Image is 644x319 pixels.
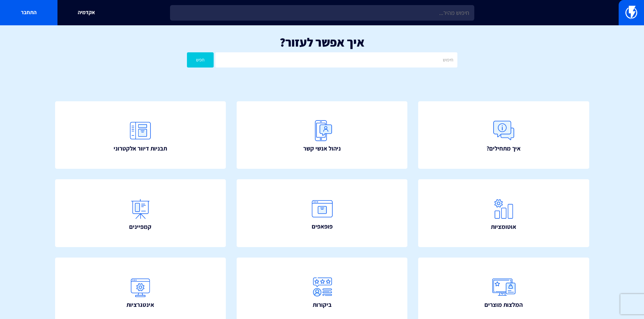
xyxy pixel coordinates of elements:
span: אינטגרציות [126,300,154,309]
h1: איך אפשר לעזור? [10,35,634,49]
a: תבניות דיוור אלקטרוני [55,101,226,169]
input: חיפוש [215,52,457,68]
span: קמפיינים [129,222,151,231]
a: פופאפים [237,179,408,247]
span: פופאפים [312,222,333,231]
a: קמפיינים [55,179,226,247]
span: תבניות דיוור אלקטרוני [114,144,167,153]
span: המלצות מוצרים [484,300,523,309]
button: חפש [187,52,214,68]
span: אוטומציות [491,222,516,231]
a: ניהול אנשי קשר [237,101,408,169]
input: חיפוש מהיר... [170,5,474,21]
a: אוטומציות [418,179,589,247]
span: איך מתחילים? [486,144,521,153]
a: איך מתחילים? [418,101,589,169]
span: ביקורות [313,300,332,309]
span: ניהול אנשי קשר [303,144,341,153]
